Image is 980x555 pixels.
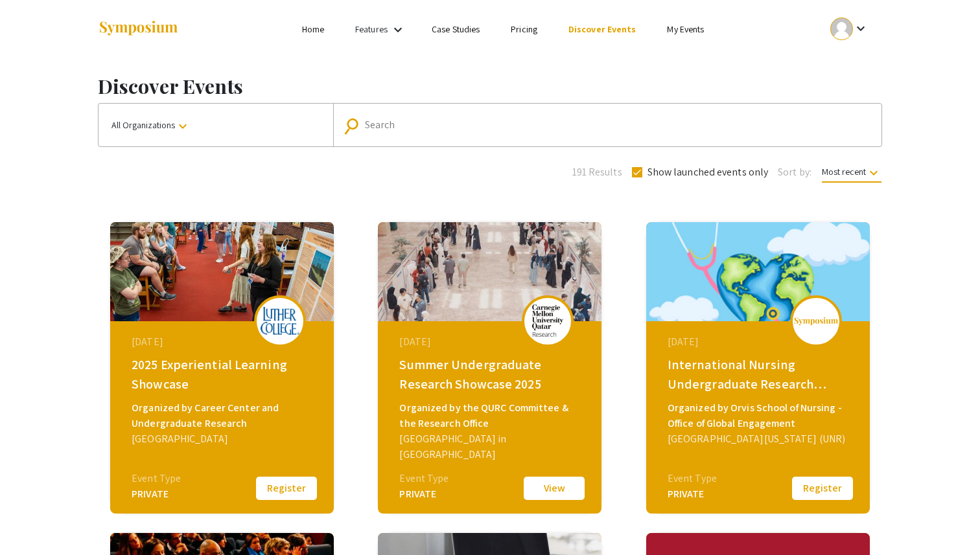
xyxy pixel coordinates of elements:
a: Home [302,23,324,35]
img: summer-undergraduate-research-showcase-2025_eventCoverPhoto_d7183b__thumb.jpg [378,222,601,321]
img: 2025-experiential-learning-showcase_eventLogo_377aea_.png [261,307,299,335]
div: PRIVATE [132,486,181,502]
button: All Organizations [99,104,333,146]
mat-icon: Expand Features list [390,22,406,38]
span: 191 Results [572,164,622,180]
div: Summer Undergraduate Research Showcase 2025 [399,355,583,394]
button: Register [254,475,319,502]
img: 2025-experiential-learning-showcase_eventCoverPhoto_3051d9__thumb.jpg [110,222,334,321]
div: Event Type [399,471,449,486]
a: Case Studies [432,23,480,35]
img: Symposium by ForagerOne [98,20,179,38]
a: Discover Events [568,23,636,35]
div: Organized by Career Center and Undergraduate Research [132,400,316,431]
div: [DATE] [132,334,316,350]
a: Features [355,23,388,35]
button: Expand account dropdown [817,14,882,43]
iframe: Chat [10,497,55,545]
div: [GEOGRAPHIC_DATA][US_STATE] (UNR) [668,431,852,447]
div: Organized by Orvis School of Nursing - Office of Global Engagement [668,400,852,431]
div: [GEOGRAPHIC_DATA] [132,431,316,447]
div: PRIVATE [668,486,717,502]
div: Event Type [668,471,717,486]
span: Show launched events only [647,164,769,180]
img: summer-undergraduate-research-showcase-2025_eventLogo_367938_.png [528,304,567,337]
mat-icon: Expand account dropdown [853,21,869,36]
span: Sort by: [778,164,811,180]
span: Most recent [822,166,881,183]
div: Organized by the QURC Committee & the Research Office [399,400,583,431]
h1: Discover Events [98,74,882,98]
mat-icon: keyboard_arrow_down [175,119,191,134]
div: International Nursing Undergraduate Research Symposium (INURS) [668,355,852,394]
div: 2025 Experiential Learning Showcase [132,355,316,394]
div: [DATE] [668,334,852,350]
div: Event Type [132,471,181,486]
button: Most recent [811,160,892,183]
img: global-connections-in-nursing-philippines-neva_eventCoverPhoto_3453dd__thumb.png [646,222,870,321]
img: logo_v2.png [793,317,839,326]
a: My Events [667,23,704,35]
button: View [522,475,587,502]
button: Register [790,475,855,502]
mat-icon: Search [345,115,364,137]
div: PRIVATE [399,486,449,502]
div: [DATE] [399,334,583,350]
div: [GEOGRAPHIC_DATA] in [GEOGRAPHIC_DATA] [399,431,583,462]
mat-icon: keyboard_arrow_down [866,165,881,181]
a: Pricing [511,23,537,35]
span: All Organizations [111,119,191,131]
